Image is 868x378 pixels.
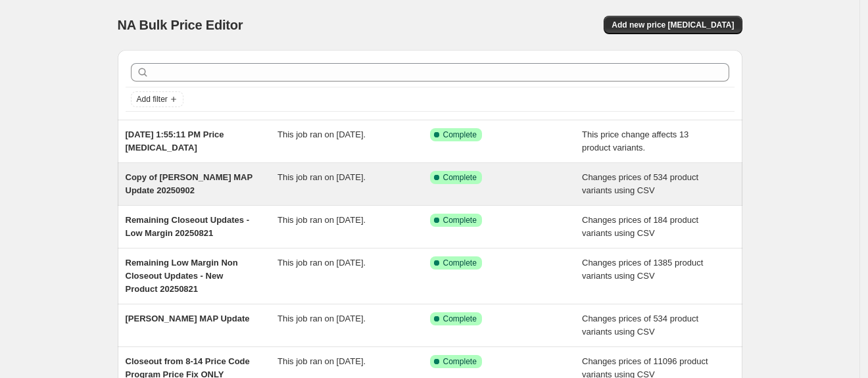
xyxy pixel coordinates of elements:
span: Complete [443,356,477,367]
span: Add filter [137,94,168,105]
span: Changes prices of 534 product variants using CSV [582,172,698,195]
span: NA Bulk Price Editor [118,18,243,32]
span: Changes prices of 1385 product variants using CSV [582,258,703,281]
button: Add new price [MEDICAL_DATA] [604,16,742,34]
span: Complete [443,215,477,225]
span: Remaining Closeout Updates - Low Margin 20250821 [126,215,250,238]
span: This job ran on [DATE]. [277,258,366,268]
span: Complete [443,314,477,324]
button: Add filter [131,91,183,107]
span: Complete [443,130,477,140]
span: Complete [443,172,477,183]
span: This job ran on [DATE]. [277,356,366,366]
span: Changes prices of 534 product variants using CSV [582,314,698,337]
span: [DATE] 1:55:11 PM Price [MEDICAL_DATA] [126,130,224,153]
span: Changes prices of 184 product variants using CSV [582,215,698,238]
span: Remaining Low Margin Non Closeout Updates - New Product 20250821 [126,258,238,294]
span: Copy of [PERSON_NAME] MAP Update 20250902 [126,172,253,195]
span: Add new price [MEDICAL_DATA] [612,20,734,30]
span: Complete [443,258,477,268]
span: This job ran on [DATE]. [277,215,366,225]
span: This job ran on [DATE]. [277,314,366,323]
span: This job ran on [DATE]. [277,172,366,182]
span: [PERSON_NAME] MAP Update [126,314,250,323]
span: This price change affects 13 product variants. [582,130,688,153]
span: This job ran on [DATE]. [277,130,366,139]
